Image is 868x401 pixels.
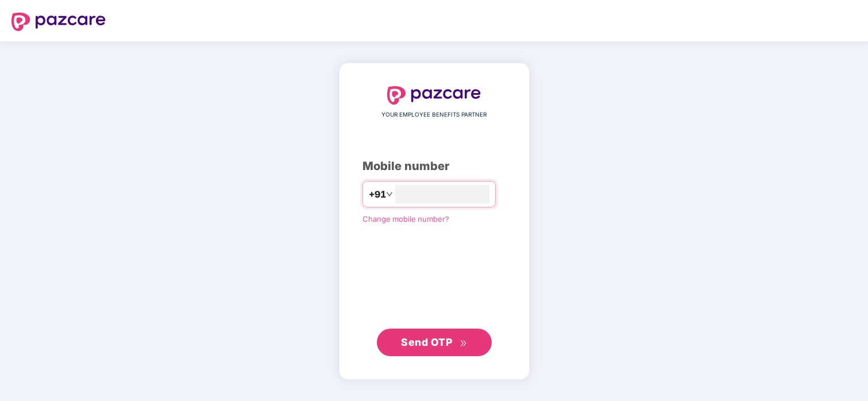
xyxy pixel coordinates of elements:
[381,110,487,119] span: YOUR EMPLOYEE BENEFITS PARTNER
[460,340,467,347] span: double-right
[362,157,506,175] div: Mobile number
[11,13,106,31] img: logo
[387,86,481,105] img: logo
[369,187,386,202] span: +91
[386,191,393,198] span: down
[362,214,449,223] a: Change mobile number?
[401,336,452,348] span: Send OTP
[377,329,492,356] button: Send OTPdouble-right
